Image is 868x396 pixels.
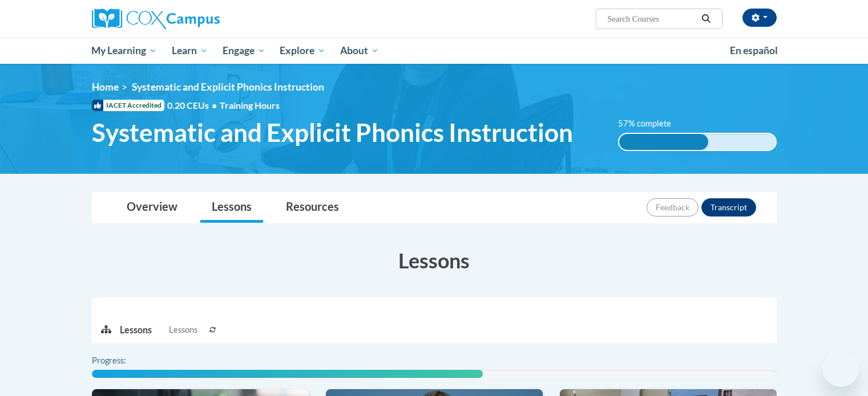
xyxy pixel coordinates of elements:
[822,350,859,387] iframe: Button to launch messaging window
[169,324,197,336] span: Lessons
[697,12,714,26] button: Search
[200,193,263,223] a: Lessons
[647,198,699,217] button: Feedback
[606,12,697,26] input: Search Courses
[92,117,573,148] span: Systematic and Explicit Phonics Instruction
[701,198,756,217] button: Transcript
[220,100,280,111] span: Training Hours
[223,44,265,58] span: Engage
[722,39,785,63] a: En español
[340,44,379,58] span: About
[92,246,777,275] h3: Lessons
[215,38,273,64] a: Engage
[120,324,152,336] p: Lessons
[92,100,164,111] span: IACET Accredited
[92,9,220,29] img: Cox Campus
[730,44,778,56] span: En español
[618,117,684,130] label: 57% complete
[274,193,350,223] a: Resources
[92,354,158,367] label: Progress:
[280,44,325,58] span: Explore
[172,44,208,58] span: Learn
[212,100,217,111] span: •
[92,9,309,29] a: Cox Campus
[75,38,794,64] div: Main menu
[333,38,386,64] a: About
[132,81,324,93] span: Systematic and Explicit Phonics Instruction
[91,44,157,58] span: My Learning
[164,38,215,64] a: Learn
[272,38,333,64] a: Explore
[742,9,777,27] button: Account Settings
[167,99,220,112] span: 0.20 CEUs
[84,38,165,64] a: My Learning
[115,193,189,223] a: Overview
[92,81,119,93] a: Home
[619,134,708,150] div: 57% complete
